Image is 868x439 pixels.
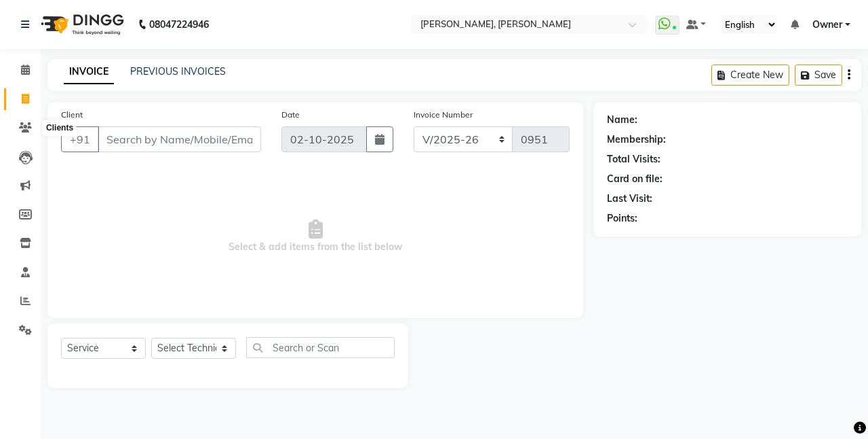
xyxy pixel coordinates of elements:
a: INVOICE [64,60,114,84]
div: Membership: [607,133,666,147]
input: Search or Scan [246,337,395,358]
span: Select & add items from the list below [61,169,570,304]
div: Name: [607,113,637,127]
button: Save [795,65,842,86]
button: Create New [711,65,789,86]
div: Clients [43,120,77,137]
div: Points: [607,211,637,226]
label: Client [61,109,83,121]
label: Invoice Number [414,109,473,121]
input: Search by Name/Mobile/Email/Code [98,126,261,152]
b: 08047224946 [149,5,209,43]
img: logo [35,5,127,43]
div: Total Visits: [607,152,660,166]
a: PREVIOUS INVOICES [130,65,226,77]
label: Date [281,109,300,121]
span: Owner [812,18,842,32]
div: Card on file: [607,172,663,186]
div: Last Visit: [607,192,652,206]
